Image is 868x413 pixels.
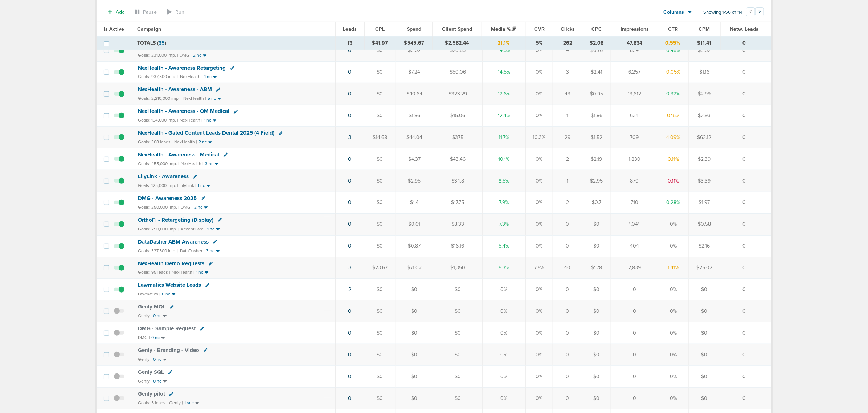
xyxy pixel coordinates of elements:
[138,347,199,353] span: Genly - Branding - Video
[433,105,483,127] td: $15.06
[553,257,582,279] td: 40
[348,113,351,119] a: 0
[138,400,168,406] small: Goals: 5 leads |
[348,91,351,97] a: 0
[153,313,161,319] small: 0 nc
[582,192,611,213] td: $0.7
[433,213,483,235] td: $8.33
[348,178,351,184] a: 0
[658,170,688,192] td: 0.11%
[525,387,553,409] td: 0%
[364,257,396,279] td: $23.67
[582,40,611,61] td: $0.76
[205,161,213,167] small: 3 nc
[138,205,179,210] small: Goals: 250,000 imp. |
[483,170,525,192] td: 8.5%
[433,192,483,213] td: $17.75
[755,7,764,16] button: Go to next page
[720,279,771,300] td: 0
[525,192,553,213] td: 0%
[483,300,525,322] td: 0%
[348,286,351,293] a: 2
[138,118,178,123] small: Goals: 104,000 imp. |
[348,330,351,336] a: 0
[138,217,213,223] span: OrthoFi - Retargeting (Display)
[364,279,396,300] td: $0
[348,156,351,162] a: 0
[621,26,649,32] span: Impressions
[433,148,483,170] td: $43.46
[720,83,771,105] td: 0
[396,127,433,148] td: $44.04
[611,148,658,170] td: 1,830
[181,226,206,232] small: AcceptCare |
[483,365,525,387] td: 0%
[181,205,193,210] small: DMG |
[658,213,688,235] td: 0%
[525,148,553,170] td: 0%
[433,61,483,83] td: $50.06
[534,26,545,32] span: CVR
[668,26,678,32] span: CTR
[582,148,611,170] td: $2.19
[138,86,212,93] span: NexHealth - Awareness - ABM
[396,170,433,192] td: $2.95
[720,148,771,170] td: 0
[611,322,658,344] td: 0
[396,279,433,300] td: $0
[553,37,582,50] td: 262
[138,248,179,254] small: Goals: 337,500 imp. |
[526,37,553,50] td: 5%
[582,365,611,387] td: $0
[689,235,720,257] td: $2.16
[138,325,196,332] span: DMG - Sample Request
[703,9,742,16] span: Showing 1-50 of 114
[658,61,688,83] td: 0.05%
[483,127,525,148] td: 11.7%
[396,37,433,50] td: $545.67
[396,61,433,83] td: $7.24
[746,8,764,17] ul: Pagination
[689,105,720,127] td: $2.93
[433,170,483,192] td: $34.8
[689,213,720,235] td: $0.58
[138,390,165,397] span: Genly pilot
[376,26,385,32] span: CPL
[180,74,203,79] small: NexHealth |
[553,344,582,366] td: 0
[730,26,759,32] span: Netw. Leads
[196,270,203,275] small: 1 nc
[582,213,611,235] td: $0
[407,26,421,32] span: Spend
[336,37,365,50] td: 13
[364,61,396,83] td: $0
[138,65,226,71] span: NexHealth - Awareness Retargeting
[137,26,161,32] span: Campaign
[553,61,582,83] td: 3
[433,40,483,61] td: $20.85
[364,148,396,170] td: $0
[525,170,553,192] td: 0%
[611,344,658,366] td: 0
[720,344,771,366] td: 0
[364,40,396,61] td: $0
[193,53,201,58] small: 2 nc
[525,365,553,387] td: 0%
[396,387,433,409] td: $0
[658,279,688,300] td: 0%
[483,40,525,61] td: 14.5%
[348,373,351,380] a: 0
[483,105,525,127] td: 12.4%
[720,105,771,127] td: 0
[720,40,771,61] td: 0
[138,139,173,145] small: Goals: 308 leads |
[553,148,582,170] td: 2
[689,365,720,387] td: $0
[348,221,351,227] a: 0
[483,148,525,170] td: 10.1%
[525,279,553,300] td: 0%
[483,61,525,83] td: 14.5%
[553,213,582,235] td: 0
[689,344,720,366] td: $0
[720,322,771,344] td: 0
